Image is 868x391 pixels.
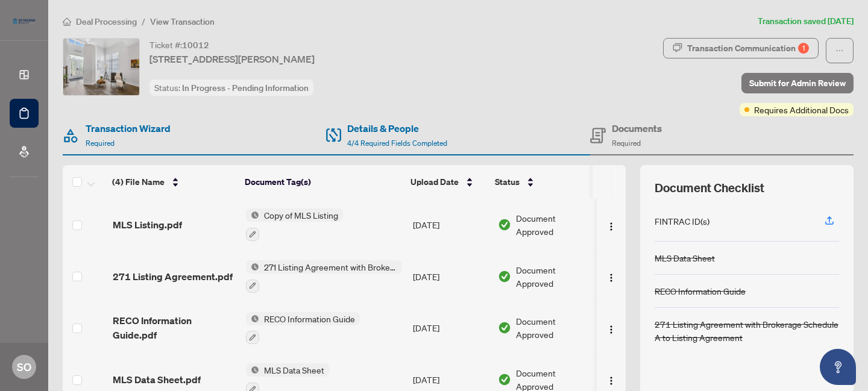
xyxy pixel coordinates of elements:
[406,165,490,199] th: Upload Date
[602,370,621,389] button: Logo
[259,208,343,222] span: Copy of MLS Listing
[150,16,215,27] span: View Transaction
[10,15,39,27] img: logo
[602,267,621,286] button: Logo
[113,269,233,284] span: 271 Listing Agreement.pdf
[246,208,343,241] button: Status IconCopy of MLS Listing
[246,312,259,325] img: Status Icon
[655,317,839,344] div: 271 Listing Agreement with Brokerage Schedule A to Listing Agreement
[63,17,71,26] span: home
[798,43,809,54] div: 1
[408,302,493,354] td: [DATE]
[408,251,493,302] td: [DATE]
[612,139,641,148] span: Required
[113,372,201,387] span: MLS Data Sheet.pdf
[149,52,315,66] span: [STREET_ADDRESS][PERSON_NAME]
[259,260,402,274] span: 271 Listing Agreement with Brokerage Schedule A to Listing Agreement
[498,321,511,334] img: Document Status
[246,312,360,345] button: Status IconRECO Information Guide
[602,215,621,234] button: Logo
[516,314,591,341] span: Document Approved
[113,313,237,342] span: RECO Information Guide.pdf
[490,165,593,199] th: Status
[516,263,591,290] span: Document Approved
[149,80,313,96] div: Status:
[498,373,511,386] img: Document Status
[655,251,715,264] div: MLS Data Sheet
[182,40,209,51] span: 10012
[835,46,844,55] span: ellipsis
[758,14,854,28] article: Transaction saved [DATE]
[107,165,240,199] th: (4) File Name
[86,121,171,136] h4: Transaction Wizard
[408,199,493,251] td: [DATE]
[663,38,819,58] button: Transaction Communication1
[63,39,139,95] img: IMG-W12375769_1.jpg
[655,214,709,228] div: FINTRAC ID(s)
[606,273,616,283] img: Logo
[246,208,259,222] img: Status Icon
[112,175,165,189] span: (4) File Name
[17,358,31,375] span: SO
[495,175,520,189] span: Status
[655,284,746,298] div: RECO Information Guide
[347,139,447,148] span: 4/4 Required Fields Completed
[606,325,616,334] img: Logo
[149,38,209,52] div: Ticket #:
[498,270,511,283] img: Document Status
[246,260,402,293] button: Status Icon271 Listing Agreement with Brokerage Schedule A to Listing Agreement
[86,139,115,148] span: Required
[687,39,809,58] div: Transaction Communication
[246,363,259,377] img: Status Icon
[749,74,846,93] span: Submit for Admin Review
[76,16,137,27] span: Deal Processing
[820,349,856,385] button: Open asap
[240,165,406,199] th: Document Tag(s)
[259,312,360,325] span: RECO Information Guide
[246,260,259,274] img: Status Icon
[182,83,309,93] span: In Progress - Pending Information
[606,376,616,386] img: Logo
[113,217,182,232] span: MLS Listing.pdf
[498,218,511,231] img: Document Status
[516,211,591,238] span: Document Approved
[655,180,764,196] span: Document Checklist
[259,363,329,377] span: MLS Data Sheet
[741,73,854,93] button: Submit for Admin Review
[754,103,849,116] span: Requires Additional Docs
[347,121,447,136] h4: Details & People
[602,318,621,337] button: Logo
[612,121,662,136] h4: Documents
[410,175,459,189] span: Upload Date
[142,14,145,28] li: /
[606,222,616,231] img: Logo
